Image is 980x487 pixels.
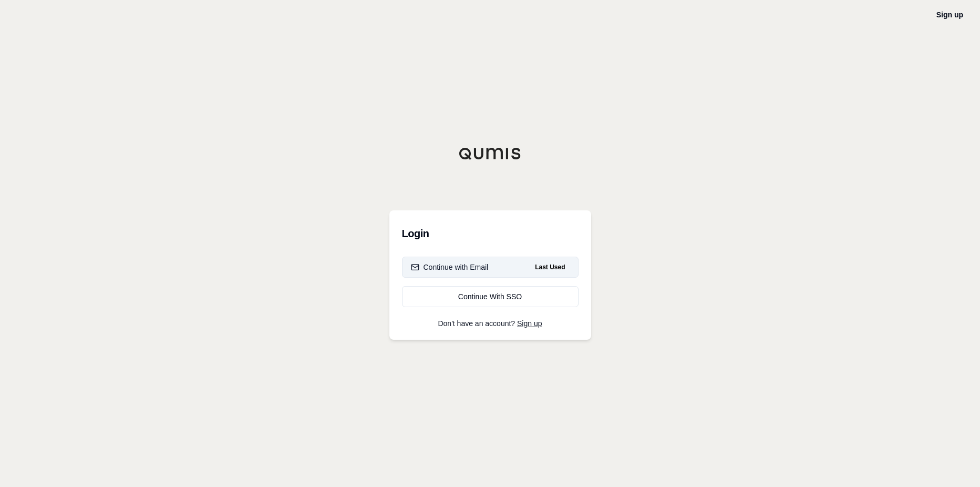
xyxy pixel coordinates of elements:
[411,291,570,302] div: Continue With SSO
[936,11,963,19] a: Sign up
[531,261,569,273] span: Last Used
[517,319,542,328] a: Sign up
[411,262,489,272] div: Continue with Email
[402,223,579,244] h3: Login
[402,286,579,307] a: Continue With SSO
[402,257,579,278] button: Continue with EmailLast Used
[402,320,579,327] p: Don't have an account?
[459,147,522,160] img: Qumis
